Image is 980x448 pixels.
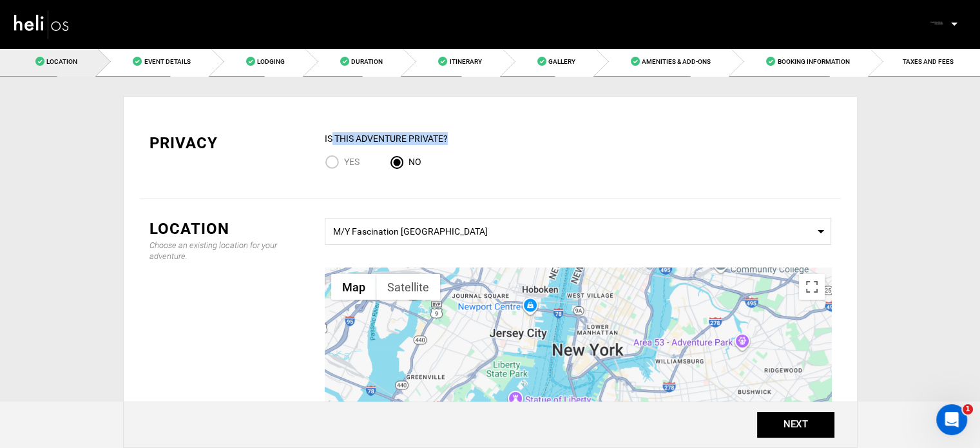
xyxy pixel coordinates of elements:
div: Privacy [149,132,305,154]
span: Event Details [144,58,190,65]
button: Toggle fullscreen view [799,274,825,300]
div: Location [149,218,305,240]
span: Lodging [257,58,285,65]
div: IS this Adventure Private? [325,132,831,145]
span: Amenities & Add-Ons [642,58,711,65]
span: Itinerary [449,58,481,65]
span: No [408,157,421,167]
div: Choose an existing location for your adventure. [149,240,305,262]
button: NEXT [757,412,834,438]
span: 1 [963,404,973,414]
button: Show satellite imagery [376,274,440,300]
span: Duration [351,58,383,65]
span: TAXES AND FEES [903,58,954,65]
span: Booking Information [777,58,849,65]
img: 0b62b82b24fdbc2b00bebc3dda93d91f.png [927,14,946,33]
iframe: Intercom live chat [936,404,967,435]
img: heli-logo [13,7,71,41]
span: Select box activate [325,218,831,245]
span: Gallery [548,58,575,65]
span: M/Y Fascination [GEOGRAPHIC_DATA] [333,222,823,238]
span: Yes [344,157,360,167]
button: Show street map [331,274,376,300]
span: Location [46,58,77,65]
